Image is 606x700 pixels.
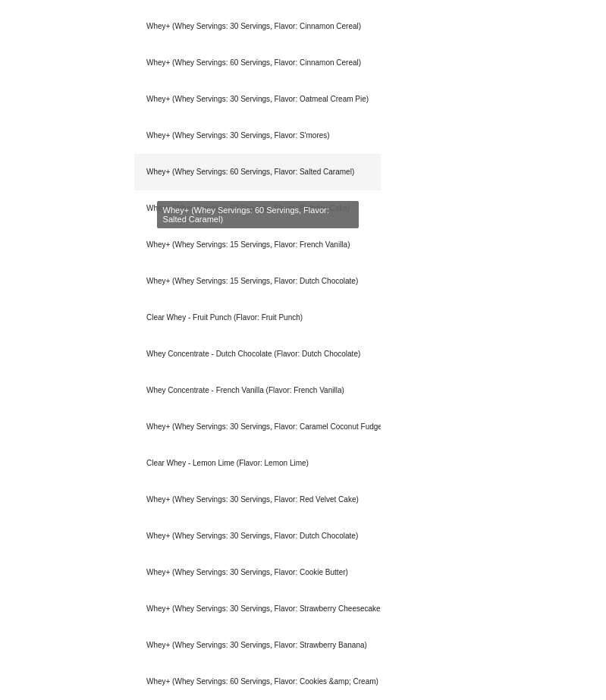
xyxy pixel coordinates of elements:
div: Whey+ (Whey Servings: 30 Servings, Flavor: Strawberry Cheesecake) [134,591,381,627]
div: Whey+ (Whey Servings: 60 Servings, Flavor: Birthday Cake) [134,190,381,227]
div: Whey+ (Whey Servings: 30 Servings, Flavor: Cookie Butter) [134,554,381,591]
div: Whey+ (Whey Servings: 60 Servings, Flavor: Cookies &amp; Cream) [134,664,381,700]
div: Whey+ (Whey Servings: 30 Servings, Flavor: Oatmeal Cream Pie) [134,81,381,118]
div: Whey Concentrate - Dutch Chocolate (Flavor: Dutch Chocolate) [134,336,381,372]
div: Whey+ (Whey Servings: 30 Servings, Flavor: Cinnamon Cereal) [134,8,381,45]
div: Whey+ (Whey Servings: 15 Servings, Flavor: Dutch Chocolate) [134,263,381,300]
div: Whey+ (Whey Servings: 30 Servings, Flavor: S'mores) [134,118,381,154]
div: Whey+ (Whey Servings: 15 Servings, Flavor: French Vanilla) [134,227,381,263]
div: Whey+ (Whey Servings: 60 Servings, Flavor: Salted Caramel) [134,154,381,190]
div: Whey+ (Whey Servings: 30 Servings, Flavor: Dutch Chocolate) [134,518,381,554]
div: Whey+ (Whey Servings: 30 Servings, Flavor: Red Velvet Cake) [134,482,381,518]
div: Whey Concentrate - French Vanilla (Flavor: French Vanilla) [134,372,381,409]
div: Whey+ (Whey Servings: 30 Servings, Flavor: Strawberry Banana) [134,627,381,664]
div: Clear Whey - Fruit Punch (Flavor: Fruit Punch) [134,300,381,336]
div: Whey+ (Whey Servings: 30 Servings, Flavor: Caramel Coconut Fudge Cookie) [134,409,381,445]
div: Whey+ (Whey Servings: 60 Servings, Flavor: Cinnamon Cereal) [134,45,381,81]
div: Clear Whey - Lemon Lime (Flavor: Lemon Lime) [134,445,381,482]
